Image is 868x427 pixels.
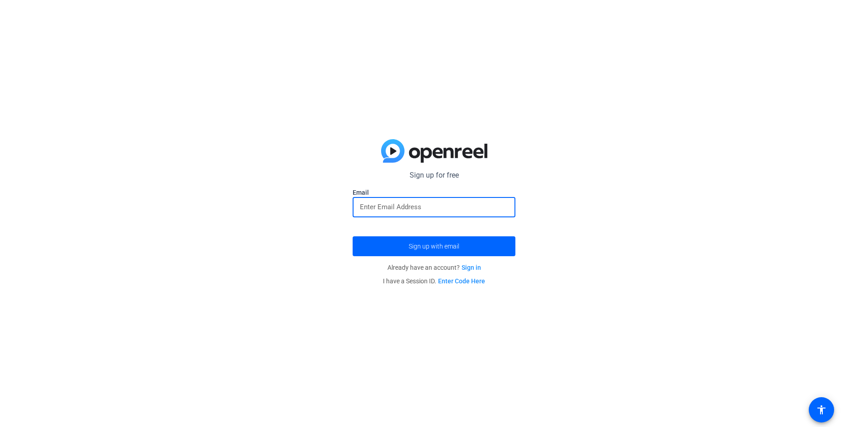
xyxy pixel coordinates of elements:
[353,188,515,197] label: Email
[360,202,508,212] input: Enter Email Address
[816,404,827,415] mat-icon: accessibility
[462,264,481,271] a: Sign in
[387,264,481,271] span: Already have an account?
[383,277,485,285] span: I have a Session ID.
[438,277,485,285] a: Enter Code Here
[353,236,515,256] button: Sign up with email
[381,139,487,163] img: blue-gradient.svg
[353,170,515,181] p: Sign up for free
